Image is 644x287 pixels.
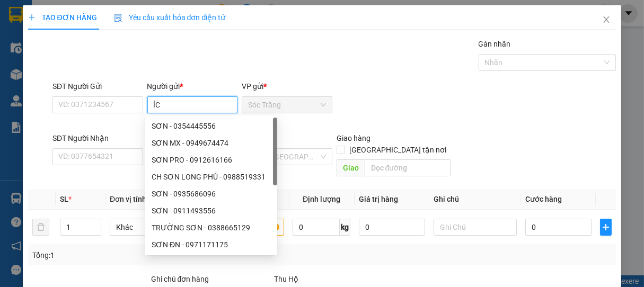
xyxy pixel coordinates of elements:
li: VP Sóc Trăng [5,57,73,69]
div: SƠN - 0935686096 [152,188,271,200]
span: environment [73,71,81,78]
span: Sóc Trăng [248,97,326,113]
span: Đơn vị tính [110,195,149,203]
span: SL [60,195,68,203]
div: SƠN ĐN - 0971171175 [145,236,277,253]
div: SƠN ĐN - 0971171175 [152,239,271,250]
div: TRƯỜNG SƠN - 0388665129 [152,222,271,234]
div: SƠN - 0935686096 [145,185,277,202]
span: Giao [337,159,365,176]
span: Giao hàng [337,134,370,142]
th: Ghi chú [429,189,521,210]
label: Ghi chú đơn hàng [151,275,209,283]
div: SƠN - 0354445556 [145,118,277,134]
div: TRƯỜNG SƠN - 0388665129 [145,219,277,236]
label: Gán nhãn [479,40,511,48]
button: Close [592,5,621,35]
img: logo.jpg [5,5,42,42]
span: Định lượng [303,195,340,203]
input: Dọc đường [365,159,451,176]
span: kg [340,219,350,236]
div: CH SƠN LONG PHÚ - 0988519331 [145,168,277,185]
div: SĐT Người Nhận [52,132,143,144]
div: SƠN MX - 0949674474 [145,134,277,151]
button: delete [32,219,49,236]
span: plus [28,14,36,21]
div: SƠN PRO - 0912616166 [152,154,271,166]
span: Khác [116,219,186,235]
div: SĐT Người Gửi [52,80,143,92]
span: Giá trị hàng [359,195,398,203]
span: Yêu cầu xuất hóa đơn điện tử [114,13,226,22]
button: plus [600,219,612,236]
div: SƠN - 0354445556 [152,120,271,132]
span: [GEOGRAPHIC_DATA] tận nơi [345,144,451,156]
span: environment [5,71,13,78]
div: SƠN MX - 0949674474 [152,137,271,149]
li: VP Quận 8 [73,57,141,69]
div: Tổng: 1 [32,249,250,261]
span: Thu Hộ [274,275,298,283]
span: TẠO ĐƠN HÀNG [28,13,97,22]
span: Cước hàng [525,195,562,203]
input: 0 [359,219,425,236]
span: plus [601,223,612,231]
img: icon [114,14,122,22]
div: SƠN - 0911493556 [145,202,277,219]
div: SƠN - 0911493556 [152,205,271,217]
div: SƠN PRO - 0912616166 [145,151,277,168]
div: VP gửi [242,80,332,92]
input: Ghi Chú [434,219,516,236]
span: close [602,15,611,24]
div: CH SƠN LONG PHÚ - 0988519331 [152,171,271,183]
div: Người gửi [147,80,238,92]
li: Vĩnh Thành (Sóc Trăng) [5,5,154,45]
